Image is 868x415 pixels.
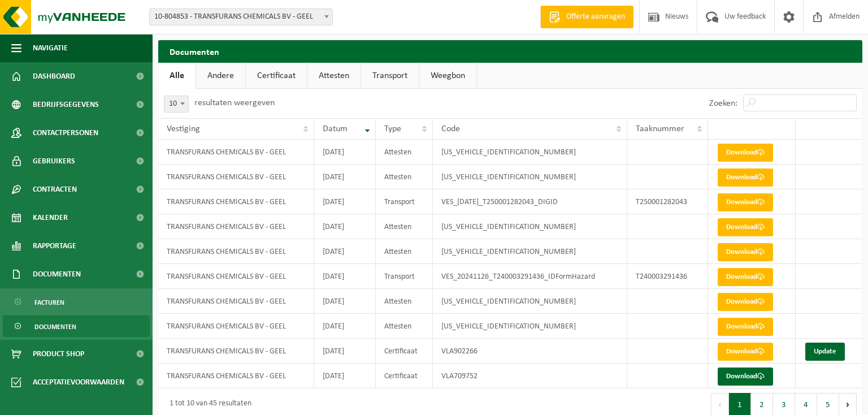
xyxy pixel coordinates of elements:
[158,339,314,364] td: TRANSFURANS CHEMICALS BV - GEEL
[433,165,627,189] td: [US_VEHICLE_IDENTIFICATION_NUMBER]
[194,98,275,107] label: resultaten weergeven
[33,90,99,119] span: Bedrijfsgegevens
[718,168,773,187] a: Download
[805,343,845,361] a: Update
[314,289,376,314] td: [DATE]
[376,339,433,364] td: Certificaat
[150,9,332,25] span: 10-804853 - TRANSFURANS CHEMICALS BV - GEEL
[433,289,627,314] td: [US_VEHICLE_IDENTIFICATION_NUMBER]
[158,165,314,189] td: TRANSFURANS CHEMICALS BV - GEEL
[718,343,773,361] a: Download
[3,291,150,313] a: Facturen
[3,315,150,337] a: Documenten
[718,218,773,236] a: Download
[158,140,314,165] td: TRANSFURANS CHEMICALS BV - GEEL
[433,239,627,264] td: [US_VEHICLE_IDENTIFICATION_NUMBER]
[307,63,361,89] a: Attesten
[314,140,376,165] td: [DATE]
[361,63,419,89] a: Transport
[167,124,200,133] span: Vestiging
[419,63,476,89] a: Weegbon
[636,124,684,133] span: Taaknummer
[314,314,376,339] td: [DATE]
[718,368,773,386] a: Download
[33,119,98,147] span: Contactpersonen
[33,62,75,90] span: Dashboard
[158,239,314,264] td: TRANSFURANS CHEMICALS BV - GEEL
[433,314,627,339] td: [US_VEHICLE_IDENTIFICATION_NUMBER]
[314,264,376,289] td: [DATE]
[441,124,460,133] span: Code
[376,214,433,239] td: Attesten
[158,314,314,339] td: TRANSFURANS CHEMICALS BV - GEEL
[158,214,314,239] td: TRANSFURANS CHEMICALS BV - GEEL
[158,63,196,89] a: Alle
[314,364,376,388] td: [DATE]
[433,364,627,388] td: VLA709752
[33,232,76,260] span: Rapportage
[158,264,314,289] td: TRANSFURANS CHEMICALS BV - GEEL
[33,34,68,62] span: Navigatie
[384,124,401,133] span: Type
[149,8,333,25] span: 10-804853 - TRANSFURANS CHEMICALS BV - GEEL
[376,165,433,189] td: Attesten
[33,204,68,232] span: Kalender
[33,175,77,204] span: Contracten
[314,189,376,214] td: [DATE]
[718,193,773,211] a: Download
[158,40,862,62] h2: Documenten
[246,63,307,89] a: Certificaat
[433,264,627,289] td: VES_20241126_T240003291436_IDFormHazard
[164,96,188,112] span: 10
[718,268,773,286] a: Download
[314,239,376,264] td: [DATE]
[33,340,84,368] span: Product Shop
[376,264,433,289] td: Transport
[164,96,189,113] span: 10
[314,165,376,189] td: [DATE]
[433,214,627,239] td: [US_VEHICLE_IDENTIFICATION_NUMBER]
[34,292,64,313] span: Facturen
[540,6,633,28] a: Offerte aanvragen
[33,147,75,175] span: Gebruikers
[376,140,433,165] td: Attesten
[158,189,314,214] td: TRANSFURANS CHEMICALS BV - GEEL
[718,243,773,261] a: Download
[433,189,627,214] td: VES_[DATE]_T250001282043_DIGID
[563,11,628,23] span: Offerte aanvragen
[718,293,773,311] a: Download
[709,99,737,108] label: Zoeken:
[34,316,76,338] span: Documenten
[158,289,314,314] td: TRANSFURANS CHEMICALS BV - GEEL
[323,124,348,133] span: Datum
[433,140,627,165] td: [US_VEHICLE_IDENTIFICATION_NUMBER]
[376,289,433,314] td: Attesten
[433,339,627,364] td: VLA902266
[627,189,708,214] td: T250001282043
[33,368,124,396] span: Acceptatievoorwaarden
[718,318,773,336] a: Download
[376,314,433,339] td: Attesten
[376,239,433,264] td: Attesten
[158,364,314,388] td: TRANSFURANS CHEMICALS BV - GEEL
[164,394,251,414] div: 1 tot 10 van 45 resultaten
[718,144,773,162] a: Download
[196,63,245,89] a: Andere
[376,189,433,214] td: Transport
[314,214,376,239] td: [DATE]
[627,264,708,289] td: T240003291436
[33,260,81,288] span: Documenten
[314,339,376,364] td: [DATE]
[376,364,433,388] td: Certificaat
